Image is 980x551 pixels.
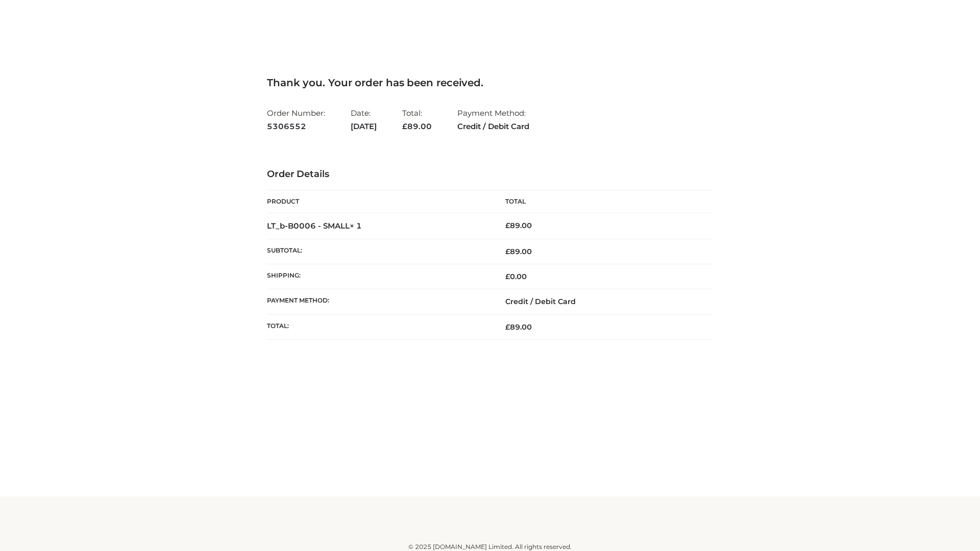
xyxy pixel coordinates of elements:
span: £ [505,247,510,256]
strong: Credit / Debit Card [457,120,529,133]
td: Credit / Debit Card [490,289,713,314]
bdi: 89.00 [505,221,532,230]
th: Product [267,190,490,213]
strong: LT_b-B0006 - SMALL [267,221,362,231]
li: Date: [351,104,377,135]
span: 89.00 [505,247,532,256]
th: Subtotal: [267,239,490,264]
span: 89.00 [402,121,432,131]
th: Payment method: [267,289,490,314]
strong: × 1 [350,221,362,231]
strong: [DATE] [351,120,377,133]
span: £ [402,121,407,131]
li: Payment Method: [457,104,529,135]
span: £ [505,272,510,281]
bdi: 0.00 [505,272,527,281]
li: Order Number: [267,104,325,135]
strong: 5306552 [267,120,325,133]
th: Total: [267,314,490,339]
th: Total [490,190,713,213]
h3: Thank you. Your order has been received. [267,77,713,89]
span: 89.00 [505,322,532,332]
th: Shipping: [267,264,490,289]
h3: Order Details [267,169,713,180]
span: £ [505,322,510,332]
span: £ [505,221,510,230]
li: Total: [402,104,432,135]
